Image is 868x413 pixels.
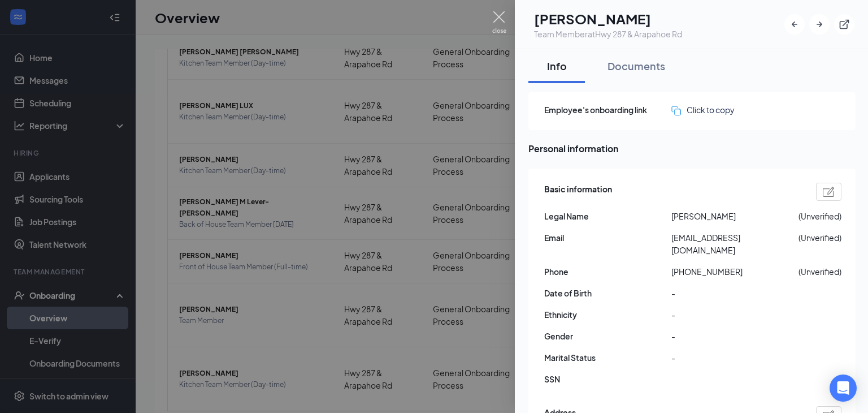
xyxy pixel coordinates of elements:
[671,106,681,115] img: click-to-copy.71757273a98fde459dfc.svg
[798,231,841,244] span: (Unverified)
[544,231,671,244] span: Email
[544,210,671,222] span: Legal Name
[671,308,798,321] span: -
[544,330,671,342] span: Gender
[544,308,671,321] span: Ethnicity
[830,375,857,402] div: Open Intercom Messenger
[534,9,682,28] h1: [PERSON_NAME]
[784,14,805,35] button: ArrowLeftNew
[544,373,671,385] span: SSN
[671,104,735,116] button: Click to copy
[798,210,841,222] span: (Unverified)
[607,59,665,73] div: Documents
[839,19,850,30] svg: ExternalLink
[814,19,825,30] svg: ArrowRight
[544,183,612,201] span: Basic information
[671,265,798,278] span: [PHONE_NUMBER]
[534,28,682,40] div: Team Member at Hwy 287 & Arapahoe Rd
[544,104,671,116] span: Employee's onboarding link
[544,265,671,278] span: Phone
[671,231,798,256] span: [EMAIL_ADDRESS][DOMAIN_NAME]
[671,210,798,222] span: [PERSON_NAME]
[540,59,574,73] div: Info
[834,14,854,35] button: ExternalLink
[798,265,841,278] span: (Unverified)
[671,287,798,299] span: -
[671,330,798,342] span: -
[528,141,856,156] span: Personal information
[671,351,798,364] span: -
[809,14,830,35] button: ArrowRight
[789,19,800,30] svg: ArrowLeftNew
[544,351,671,364] span: Marital Status
[544,287,671,299] span: Date of Birth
